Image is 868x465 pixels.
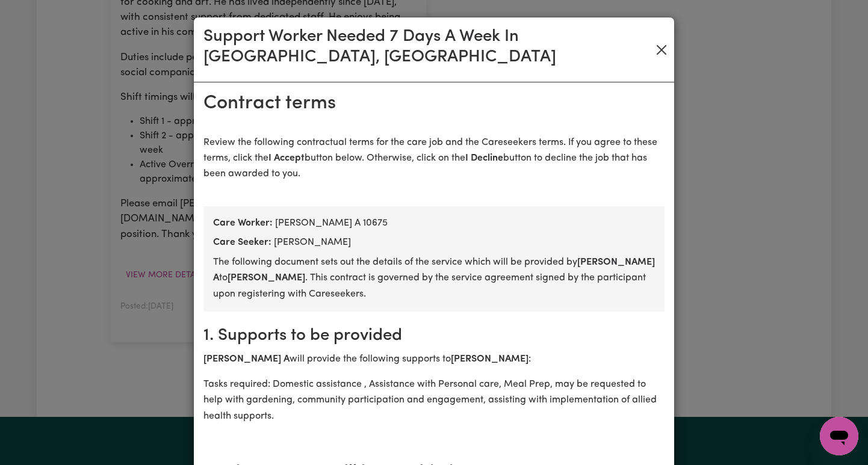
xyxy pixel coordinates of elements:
b: Care Worker: [213,218,273,228]
p: Tasks required: Domestic assistance , Assistance with Personal care, Meal Prep, may be requested ... [203,377,665,424]
div: [PERSON_NAME] A 10675 [213,216,655,230]
h2: 1. Supports to be provided [203,326,665,346]
b: [PERSON_NAME] [451,354,529,364]
p: Review the following contractual terms for the care job and the Careseekers terms. If you agree t... [203,135,665,182]
b: [PERSON_NAME] A [203,354,290,364]
div: [PERSON_NAME] [213,235,655,250]
strong: I Accept [268,153,305,163]
button: Close [653,40,669,60]
h3: Support Worker Needed 7 Days A Week In [GEOGRAPHIC_DATA], [GEOGRAPHIC_DATA] [203,27,653,67]
b: [PERSON_NAME] [228,273,305,283]
strong: I Decline [465,153,503,163]
b: Care Seeker: [213,238,271,247]
h2: Contract terms [203,92,665,115]
iframe: Button to launch messaging window [820,417,858,455]
p: The following document sets out the details of the service which will be provided by to . This co... [213,254,655,302]
p: will provide the following supports to : [203,351,665,367]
